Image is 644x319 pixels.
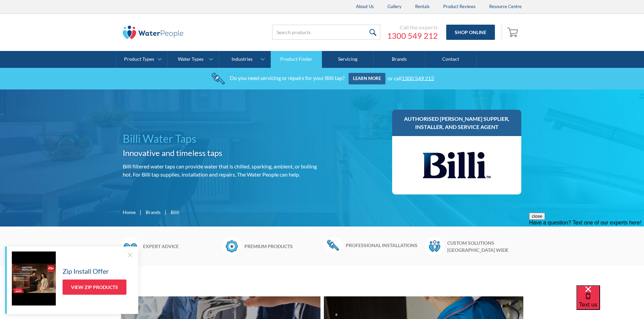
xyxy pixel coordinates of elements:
div: | [164,208,167,216]
img: Glasses [121,237,140,256]
div: Call the experts [387,24,438,31]
div: or call [388,75,434,81]
a: Open empty cart [505,24,522,41]
h5: Zip Install Offer [63,266,109,276]
a: Brands [146,209,161,216]
img: Waterpeople Symbol [425,237,444,256]
a: Product Types [116,51,167,68]
div: Industries [232,56,253,62]
h6: Custom solutions [GEOGRAPHIC_DATA] wide [447,239,523,254]
a: 1300 549 212 [387,31,438,41]
img: shopping cart [507,27,520,37]
a: Shop Online [446,25,495,40]
a: Learn more [349,73,385,84]
iframe: podium webchat widget prompt [529,213,644,294]
a: Product Finder [271,51,322,68]
div: | [139,208,142,216]
h1: Billi Water Taps [123,131,319,147]
h6: Professional installations [346,242,422,249]
div: Do you need servicing or repairs for your Billi tap? [230,75,344,81]
img: The Water People [123,26,184,39]
div: Water Types [178,56,204,62]
img: Wrench [324,237,342,254]
h3: Authorised [PERSON_NAME] supplier, installer, and service agent [399,115,515,131]
a: Brands [374,51,425,68]
img: Zip Install Offer [12,251,56,305]
a: Industries [219,51,270,68]
h6: Premium products [244,243,320,250]
iframe: podium webchat widget bubble [576,285,644,319]
p: Billi filtered water taps can provide water that is chilled, sparking, ambient, or boiling hot. F... [123,162,319,179]
a: Home [123,209,136,216]
img: Billi [423,143,491,188]
h6: Expert advice [143,243,219,250]
input: Search products [272,25,380,40]
h2: Innovative and timeless taps [123,147,319,159]
a: Servicing [322,51,374,68]
a: Water Types [168,51,219,68]
a: 1300 549 212 [402,75,434,81]
img: Badge [222,237,241,256]
div: Billi [171,209,179,216]
div: Product Types [124,56,154,62]
a: View Zip Products [63,280,126,295]
a: Contact [425,51,477,68]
